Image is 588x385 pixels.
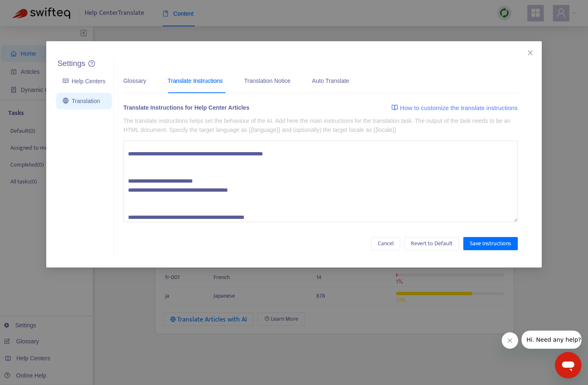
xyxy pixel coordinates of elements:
div: Translation Notice [244,76,290,85]
button: Revert to Default [404,237,459,250]
iframe: Nachricht vom Unternehmen [522,331,581,349]
button: Close [526,48,535,57]
div: Auto Translate [312,76,349,85]
span: question-circle [88,60,95,67]
span: How to customize the translate instructions [400,103,518,113]
a: question-circle [88,60,95,67]
a: Help Centers [63,78,105,85]
iframe: Schaltfläche zum Öffnen des Messaging-Fensters [555,352,581,378]
div: Glossary [123,76,146,85]
a: How to customize the translate instructions [391,103,518,113]
div: Translate Instructions for Help Center Articles [123,103,249,115]
a: Translation [63,98,100,104]
h5: Settings [57,59,85,68]
span: Save Instructions [470,239,511,248]
button: Save Instructions [463,237,518,250]
span: Cancel [378,239,394,248]
div: Translate Instructions [168,76,223,85]
span: Revert to Default [411,239,453,248]
iframe: Nachricht schließen [502,332,518,349]
button: Cancel [371,237,400,250]
img: image-link [391,104,398,111]
p: The translate instructions helps set the behaviour of the AI. Add here the main instructions for ... [123,116,518,134]
span: close [527,49,533,56]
